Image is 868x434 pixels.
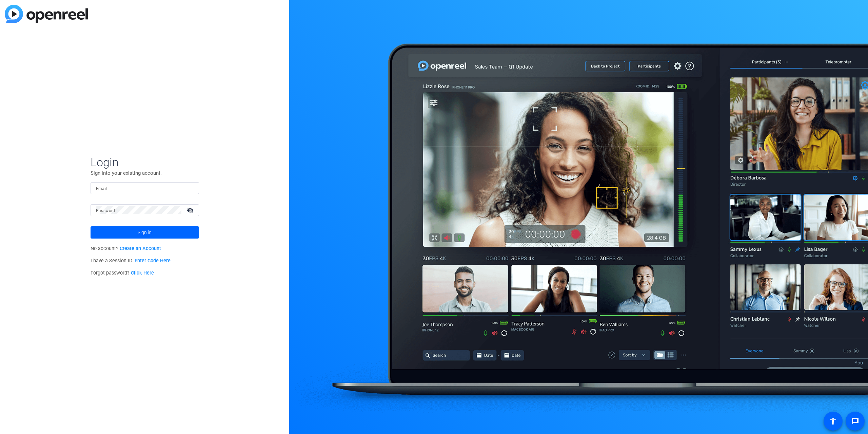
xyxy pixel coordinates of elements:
[120,246,161,251] a: Create an Account
[91,155,199,169] span: Login
[183,205,199,215] mat-icon: visibility_off
[96,208,115,213] mat-label: Password
[91,226,199,239] button: Sign in
[138,224,152,241] span: Sign in
[96,186,107,191] mat-label: Email
[135,258,171,264] a: Enter Code Here
[91,246,161,251] span: No account?
[91,169,199,177] p: Sign into your existing account.
[96,184,194,192] input: Enter Email Address
[91,258,171,264] span: I have a Session ID.
[5,5,88,23] img: blue-gradient.svg
[131,270,154,276] a: Click Here
[829,417,837,425] mat-icon: accessibility
[91,270,154,276] span: Forgot password?
[851,417,859,425] mat-icon: message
